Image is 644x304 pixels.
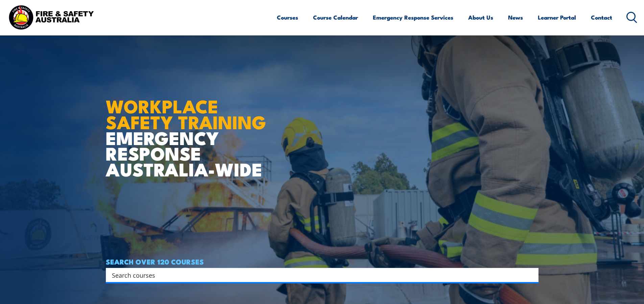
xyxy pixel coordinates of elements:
form: Search form [113,270,525,280]
h4: SEARCH OVER 120 COURSES [106,258,539,265]
a: Emergency Response Services [373,8,453,26]
button: Search magnifier button [527,270,536,280]
a: Course Calendar [313,8,358,26]
a: News [508,8,523,26]
strong: WORKPLACE SAFETY TRAINING [106,91,266,135]
a: Courses [277,8,298,26]
a: Contact [591,8,612,26]
input: Search input [112,270,524,280]
a: Learner Portal [538,8,576,26]
a: About Us [468,8,493,26]
h1: EMERGENCY RESPONSE AUSTRALIA-WIDE [106,81,271,177]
